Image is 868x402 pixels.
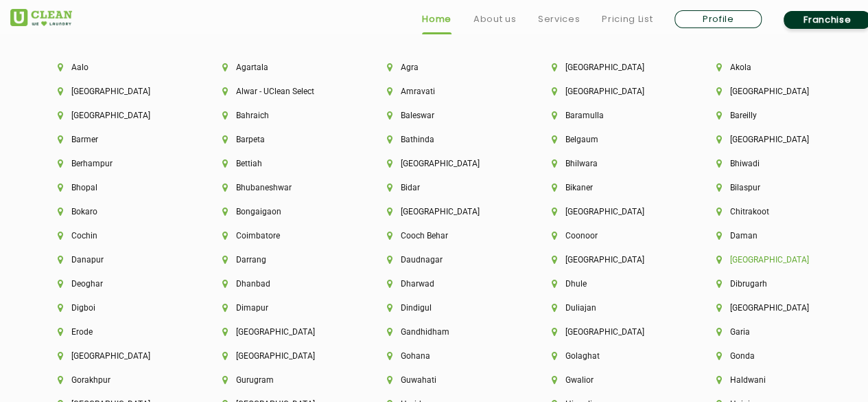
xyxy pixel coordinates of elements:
a: Home [422,11,451,27]
li: [GEOGRAPHIC_DATA] [58,351,176,361]
li: Cooch Behar [387,231,505,241]
li: Agartala [222,63,340,72]
li: Daudnagar [387,255,505,265]
li: Baleswar [387,111,505,120]
li: Berhampur [58,159,176,168]
li: Dhanbad [222,279,340,289]
li: Akola [716,63,834,72]
li: Alwar - UClean Select [222,87,340,96]
li: Agra [387,63,505,72]
li: Golaghat [552,351,670,361]
li: Daman [716,231,834,241]
li: Bhopal [58,183,176,192]
li: [GEOGRAPHIC_DATA] [387,159,505,168]
li: Bahraich [222,111,340,120]
li: [GEOGRAPHIC_DATA] [552,255,670,265]
li: [GEOGRAPHIC_DATA] [58,111,176,120]
li: [GEOGRAPHIC_DATA] [716,255,834,265]
li: Bhubaneshwar [222,183,340,192]
li: Darrang [222,255,340,265]
li: Barmer [58,135,176,144]
li: Bokaro [58,207,176,216]
li: Gurugram [222,375,340,385]
li: Garia [716,327,834,337]
li: [GEOGRAPHIC_DATA] [552,63,670,72]
li: Gwalior [552,375,670,385]
li: Deoghar [58,279,176,289]
li: [GEOGRAPHIC_DATA] [222,351,340,361]
li: Danapur [58,255,176,265]
li: Bathinda [387,135,505,144]
li: Bareilly [716,111,834,120]
li: [GEOGRAPHIC_DATA] [552,327,670,337]
li: [GEOGRAPHIC_DATA] [552,87,670,96]
li: Coonoor [552,231,670,241]
li: Cochin [58,231,176,241]
li: [GEOGRAPHIC_DATA] [387,207,505,216]
li: [GEOGRAPHIC_DATA] [716,303,834,313]
li: Bidar [387,183,505,192]
li: Dibrugarh [716,279,834,289]
li: Bhilwara [552,159,670,168]
li: Bongaigaon [222,207,340,216]
li: [GEOGRAPHIC_DATA] [716,135,834,144]
li: Gorakhpur [58,375,176,385]
li: Haldwani [716,375,834,385]
li: [GEOGRAPHIC_DATA] [58,87,176,96]
li: Amravati [387,87,505,96]
a: Services [538,11,580,27]
li: Bikaner [552,183,670,192]
a: Profile [675,10,762,28]
li: Bettiah [222,159,340,168]
li: Dhule [552,279,670,289]
li: Gohana [387,351,505,361]
a: About us [473,11,516,27]
li: [GEOGRAPHIC_DATA] [552,207,670,216]
li: Gonda [716,351,834,361]
li: Aalo [58,63,176,72]
li: Coimbatore [222,231,340,241]
a: Pricing List [602,11,653,27]
li: Barpeta [222,135,340,144]
li: Dindigul [387,303,505,313]
li: Baramulla [552,111,670,120]
li: Bhiwadi [716,159,834,168]
li: Chitrakoot [716,207,834,216]
img: UClean Laundry and Dry Cleaning [10,9,72,26]
li: Bilaspur [716,183,834,192]
li: [GEOGRAPHIC_DATA] [222,327,340,337]
li: [GEOGRAPHIC_DATA] [716,87,834,96]
li: Erode [58,327,176,337]
li: Guwahati [387,375,505,385]
li: Dharwad [387,279,505,289]
li: Gandhidham [387,327,505,337]
li: Belgaum [552,135,670,144]
li: Dimapur [222,303,340,313]
li: Digboi [58,303,176,313]
li: Duliajan [552,303,670,313]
